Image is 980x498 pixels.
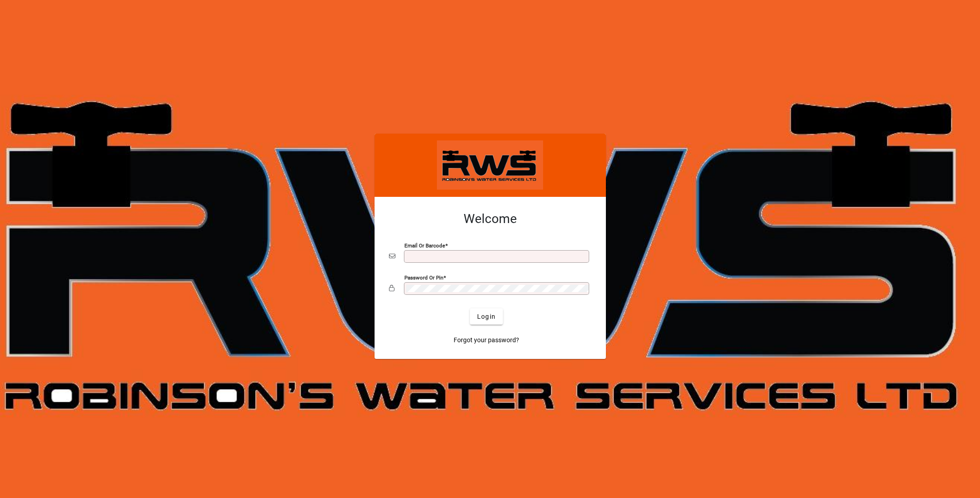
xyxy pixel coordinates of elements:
span: Forgot your password? [454,335,519,345]
mat-label: Password or Pin [404,275,443,281]
h2: Welcome [389,211,591,227]
mat-label: Email or Barcode [404,242,445,249]
span: Login [477,312,496,321]
button: Login [470,308,503,325]
a: Forgot your password? [450,332,523,348]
